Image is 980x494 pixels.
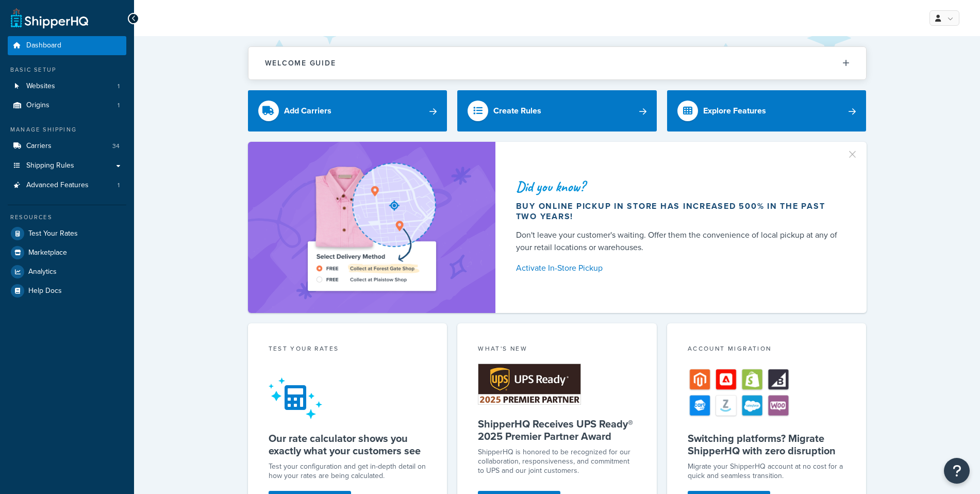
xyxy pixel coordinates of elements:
[26,181,89,190] span: Advanced Features
[688,462,846,481] div: Migrate your ShipperHQ account at no cost for a quick and seamless transition.
[8,262,126,281] a: Analytics
[516,201,842,222] div: Buy online pickup in store has increased 500% in the past two years!
[28,287,62,295] span: Help Docs
[478,418,636,442] h5: ShipperHQ Receives UPS Ready® 2025 Premier Partner Award
[26,41,61,50] span: Dashboard
[8,137,126,156] li: Carriers
[516,179,842,194] div: Did you know?
[688,344,846,356] div: Account Migration
[8,156,126,175] a: Shipping Rules
[8,36,126,55] a: Dashboard
[8,96,126,115] a: Origins1
[269,344,427,356] div: Test your rates
[478,448,636,475] p: ShipperHQ is honored to be recognized for our collaboration, responsiveness, and commitment to UP...
[516,229,842,254] div: Don't leave your customer's waiting. Offer them the convenience of local pickup at any of your re...
[118,82,120,91] span: 1
[248,47,866,79] button: Welcome Guide
[28,249,67,257] span: Marketplace
[703,104,766,118] div: Explore Features
[478,344,636,356] div: What's New
[688,432,846,457] h5: Switching platforms? Migrate ShipperHQ with zero disruption
[8,96,126,115] li: Origins
[667,90,867,131] a: Explore Features
[26,142,52,151] span: Carriers
[8,224,126,243] a: Test Your Rates
[8,176,126,195] a: Advanced Features1
[28,268,57,276] span: Analytics
[8,213,126,222] div: Resources
[26,161,74,170] span: Shipping Rules
[493,104,541,118] div: Create Rules
[28,229,78,238] span: Test Your Rates
[248,90,447,131] a: Add Carriers
[265,59,336,67] h2: Welcome Guide
[8,137,126,156] a: Carriers34
[8,176,126,195] li: Advanced Features
[26,82,55,91] span: Websites
[269,432,427,457] h5: Our rate calculator shows you exactly what your customers see
[8,77,126,96] li: Websites
[8,282,126,300] a: Help Docs
[8,65,126,74] div: Basic Setup
[26,101,49,110] span: Origins
[8,125,126,134] div: Manage Shipping
[944,458,970,484] button: Open Resource Center
[8,77,126,96] a: Websites1
[8,243,126,262] a: Marketplace
[118,101,120,110] span: 1
[269,462,427,481] div: Test your configuration and get in-depth detail on how your rates are being calculated.
[112,142,120,151] span: 34
[118,181,120,190] span: 1
[278,157,465,298] img: ad-shirt-map-b0359fc47e01cab431d101c4b569394f6a03f54285957d908178d52f29eb9668.png
[516,261,842,275] a: Activate In-Store Pickup
[284,104,331,118] div: Add Carriers
[457,90,657,131] a: Create Rules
